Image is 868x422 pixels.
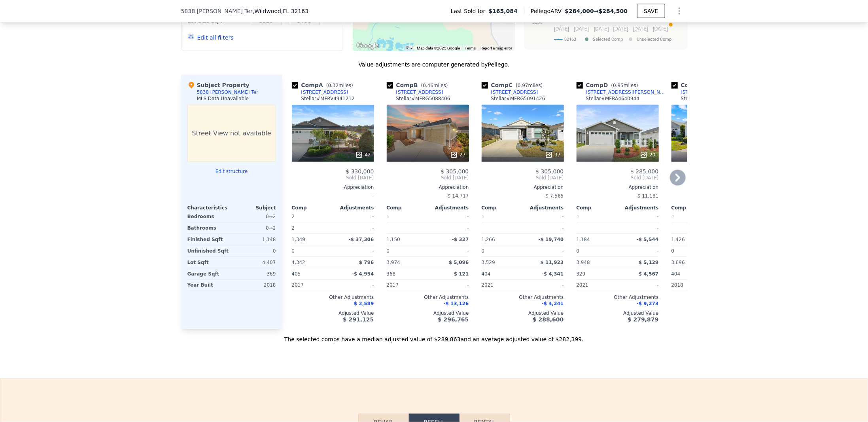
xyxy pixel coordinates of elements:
div: [STREET_ADDRESS][PERSON_NAME] [681,89,763,95]
span: 368 [387,271,396,277]
div: Adjustments [523,205,564,211]
span: 0.46 [423,83,433,88]
div: 0 [671,211,711,222]
div: Other Adjustments [671,295,754,301]
button: SAVE [637,4,665,18]
span: 1,150 [387,237,400,242]
div: Adjusted Value [482,310,564,317]
span: $165,084 [488,7,518,15]
text: [DATE] [653,26,668,32]
span: 3,974 [387,260,400,265]
div: Bedrooms [187,211,230,222]
div: - [335,245,374,257]
div: 27 [450,151,465,159]
div: Stellar # MFRG5091426 [491,95,545,102]
div: Adjusted Value [577,310,659,317]
div: - [524,211,564,222]
span: -$ 19,740 [539,237,564,242]
span: 329 [577,271,586,277]
span: $ 121 [454,271,469,277]
span: $ 285,000 [630,168,658,175]
span: $ 330,000 [346,168,374,175]
div: - [429,211,469,222]
span: -$ 9,273 [637,301,658,307]
span: $ 5,129 [639,260,658,265]
div: - [524,245,564,257]
a: [STREET_ADDRESS][PERSON_NAME] [577,89,668,95]
span: 3,529 [482,260,495,265]
span: Map data ©2025 Google [417,46,460,50]
div: [STREET_ADDRESS] [396,89,443,95]
text: Unselected Comp [637,37,671,42]
div: 37 [545,151,560,159]
div: 1,148 [233,234,276,245]
div: Adjustments [428,205,469,211]
div: Other Adjustments [387,295,469,301]
span: 4,342 [292,260,305,265]
button: Edit structure [187,168,276,175]
span: 1,266 [482,237,495,242]
div: Stellar # MFRG5092202 [681,95,735,102]
a: Open this area in Google Maps (opens a new window) [355,41,381,51]
div: - [524,222,564,234]
div: - [619,211,659,222]
div: - [292,190,374,201]
div: Comp B [387,81,451,89]
div: - [429,222,469,234]
div: - [335,211,374,222]
span: $ 796 [359,260,374,265]
span: $ 2,589 [354,301,374,307]
span: Last Sold for [451,7,489,15]
span: $ 4,567 [639,271,658,277]
div: 2017 [387,280,426,291]
span: ( miles) [608,83,641,88]
div: Street View not available [187,105,276,162]
span: -$ 327 [452,237,469,242]
button: Keyboard shortcuts [407,46,412,49]
div: Value adjustments are computer generated by Pellego . [181,61,687,68]
div: [STREET_ADDRESS] [491,89,538,95]
div: Comp A [292,81,356,89]
span: 405 [292,271,301,277]
span: 1,184 [577,237,590,242]
text: [DATE] [633,26,648,32]
div: Adjustments [618,205,659,211]
span: 3,948 [577,260,590,265]
span: -$ 5,544 [637,237,658,242]
span: -$ 13,126 [444,301,469,307]
span: -$ 7,565 [544,193,564,199]
div: 2018 [671,280,711,291]
div: 0 [387,211,426,222]
div: Finished Sqft [187,234,230,245]
text: [DATE] [613,26,628,32]
div: - [335,280,374,291]
div: - [619,280,659,291]
span: -$ 4,341 [542,271,564,277]
span: 1,426 [671,237,685,242]
div: Bathrooms [187,222,230,234]
span: $ 291,125 [343,317,374,323]
text: [DATE] [554,26,569,32]
span: $ 279,879 [628,317,658,323]
div: 369 [233,268,276,279]
div: Year Built [187,280,230,291]
div: Comp [387,205,428,211]
span: 0 [292,248,295,254]
a: Report a map error [481,46,512,50]
div: 0 → 2 [233,222,276,234]
a: [STREET_ADDRESS] [482,89,538,95]
span: $ 305,000 [535,168,564,175]
span: ( miles) [512,83,546,88]
div: Appreciation [482,184,564,190]
div: Stellar # MFRV4941212 [301,95,355,102]
div: Appreciation [292,184,374,190]
span: $ 5,096 [449,260,469,265]
div: Other Adjustments [577,295,659,301]
div: Adjustments [333,205,374,211]
span: -$ 14,717 [446,193,469,199]
div: Comp [292,205,333,211]
div: - [619,245,659,257]
span: , Wildwood [253,7,308,15]
span: 2 [292,214,295,219]
div: - [429,280,469,291]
